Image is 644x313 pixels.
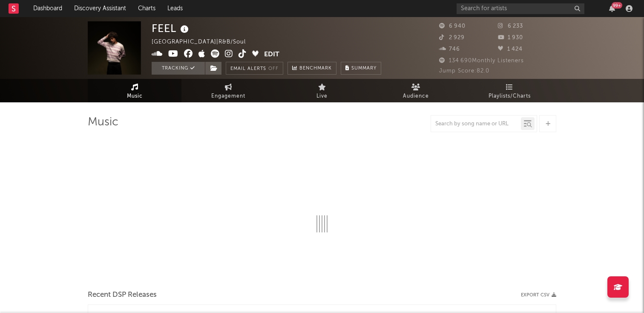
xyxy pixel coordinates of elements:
[489,91,531,101] span: Playlists/Charts
[498,23,523,29] span: 6 233
[226,62,283,75] button: Email AlertsOff
[88,79,181,102] a: Music
[152,37,256,47] div: [GEOGRAPHIC_DATA] | R&B/Soul
[457,3,584,14] input: Search for artists
[439,58,524,64] span: 134 690 Monthly Listeners
[299,64,332,74] span: Benchmark
[498,35,523,41] span: 1 930
[521,293,556,298] button: Export CSV
[403,91,429,101] span: Audience
[287,62,336,75] a: Benchmark
[351,66,377,71] span: Summary
[498,46,523,52] span: 1 424
[439,35,465,41] span: 2 929
[211,91,245,101] span: Engagement
[439,68,489,74] span: Jump Score: 82.0
[127,91,143,101] span: Music
[275,79,369,102] a: Live
[316,91,328,101] span: Live
[88,290,157,300] span: Recent DSP Releases
[439,23,466,29] span: 6 940
[152,62,205,75] button: Tracking
[152,21,191,35] div: FEEL
[612,2,622,9] div: 99 +
[341,62,381,75] button: Summary
[181,79,275,102] a: Engagement
[268,67,279,71] em: Off
[264,49,279,60] button: Edit
[431,121,521,128] input: Search by song name or URL
[369,79,463,102] a: Audience
[463,79,556,102] a: Playlists/Charts
[609,5,615,12] button: 99+
[439,46,460,52] span: 746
